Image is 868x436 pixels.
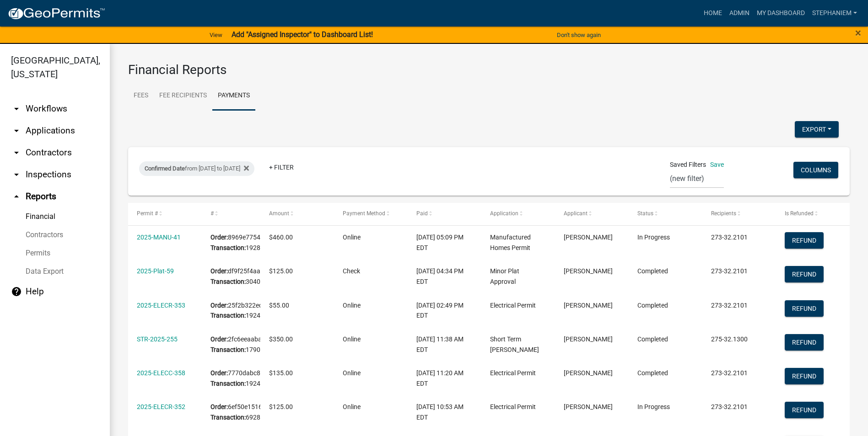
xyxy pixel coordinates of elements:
div: [DATE] 02:49 PM EDT [416,300,473,321]
span: Completed [637,302,668,309]
button: Refund [785,334,824,351]
datatable-header-cell: Amount [260,203,334,225]
button: Refund [785,232,824,249]
span: Amount [269,210,289,217]
a: Fees [128,81,154,111]
span: # [210,210,214,217]
div: 2fc6eeaabac645859f003678995ed3ac 179033188 [210,334,252,355]
span: 273-32.2101 [711,267,748,275]
button: Columns [793,162,838,178]
datatable-header-cell: Is Refunded [776,203,850,225]
span: $135.00 [269,369,293,377]
datatable-header-cell: Recipients [702,203,776,225]
b: Order: [210,267,228,275]
wm-modal-confirm: Refund Payment [785,339,824,346]
div: [DATE] 10:53 AM EDT [416,402,473,423]
span: Patrice Susan Underkofler [564,403,613,410]
a: 2025-ELECC-358 [137,369,185,377]
button: Don't show again [553,27,604,43]
span: Minor Plat Approval [490,267,519,285]
span: Short Term Rental Registration [490,335,539,353]
b: Order: [210,335,228,343]
span: Benjamin Griffith [564,302,613,309]
span: Betty Jean Jordan [564,267,613,275]
b: Transaction: [210,346,246,353]
wm-modal-confirm: Refund Payment [785,305,824,313]
b: Transaction: [210,414,246,421]
a: Payments [212,81,255,111]
span: In Progress [637,403,670,410]
span: $125.00 [269,403,293,410]
span: Saved Filters [670,160,706,170]
a: Fee Recipients [154,81,212,111]
span: Confirmed Date [145,165,185,172]
wm-modal-confirm: Refund Payment [785,373,824,380]
i: help [11,286,22,297]
i: arrow_drop_down [11,125,22,136]
a: 2025-ELECR-353 [137,302,185,309]
div: [DATE] 04:34 PM EDT [416,266,473,287]
b: Transaction: [210,278,246,285]
a: 2025-Plat-59 [137,267,174,275]
span: Electrical Permit [490,369,536,377]
span: $125.00 [269,267,293,275]
b: Transaction: [210,244,246,251]
a: STR-2025-255 [137,335,178,343]
a: Home [700,5,726,22]
span: Payment Method [343,210,385,217]
button: Refund [785,402,824,418]
a: StephanieM [809,5,861,22]
div: df9f25f4aa894afbb197ccaa965f8a61 30403 [210,266,252,287]
datatable-header-cell: # [202,203,260,225]
span: In Progress [637,234,670,241]
a: My Dashboard [753,5,809,22]
a: Save [710,161,724,168]
span: Electrical Permit [490,403,536,410]
span: Online [343,369,361,377]
span: × [855,27,861,39]
wm-modal-confirm: Refund Payment [785,407,824,415]
datatable-header-cell: Applicant [555,203,629,225]
button: Refund [785,300,824,317]
button: Close [855,27,861,38]
span: 273-32.2101 [711,234,748,241]
b: Order: [210,403,228,410]
span: Manufactured Homes Permit [490,234,531,251]
span: Completed [637,335,668,343]
a: + Filter [262,159,301,175]
h3: Financial Reports [128,62,850,78]
datatable-header-cell: Permit # [128,203,202,225]
span: Online [343,403,361,410]
div: 25f2b322ed7c40228ff05234f4d9346f 192402253380 [210,300,252,321]
i: arrow_drop_down [11,147,22,158]
div: 7770dabc80004d5eaaebdf672a397430 192411040808 [210,368,252,389]
a: 2025-ELECR-352 [137,403,185,410]
span: Online [343,234,361,241]
span: Permit # [137,210,158,217]
b: Order: [210,369,228,377]
a: View [206,27,226,43]
b: Order: [210,302,228,309]
span: $460.00 [269,234,293,241]
i: arrow_drop_down [11,103,22,114]
i: arrow_drop_down [11,169,22,180]
datatable-header-cell: Application [481,203,555,225]
span: Status [637,210,653,217]
div: 6ef50e1516774b58b4caf4221da064cd 692870039191 [210,402,252,423]
div: [DATE] 11:20 AM EDT [416,368,473,389]
span: Electrical Permit [490,302,536,309]
span: leticia B holloway [564,369,613,377]
button: Refund [785,266,824,282]
span: $55.00 [269,302,289,309]
span: Application [490,210,518,217]
span: 273-32.2101 [711,369,748,377]
datatable-header-cell: Payment Method [334,203,408,225]
wm-modal-confirm: Refund Payment [785,271,824,278]
span: Check [343,267,360,275]
a: Admin [726,5,753,22]
span: Completed [637,369,668,377]
b: Order: [210,234,228,241]
a: 2025-MANU-41 [137,234,181,241]
i: arrow_drop_up [11,191,22,202]
strong: Add "Assigned Inspector" to Dashboard List! [232,30,373,39]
